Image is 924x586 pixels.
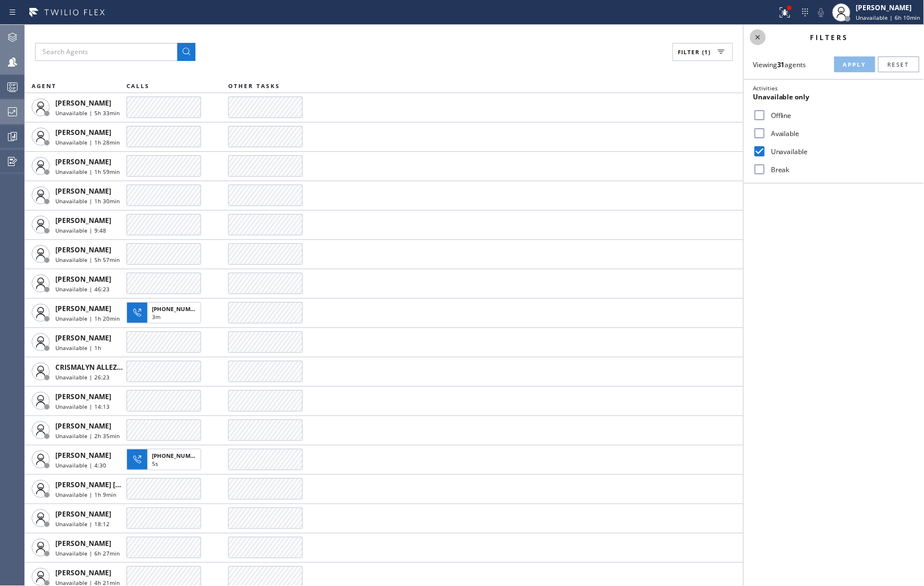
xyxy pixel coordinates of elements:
span: [PERSON_NAME] [55,392,111,401]
label: Break [766,165,915,174]
div: Activities [753,84,915,92]
div: [PERSON_NAME] [856,3,921,12]
span: [PERSON_NAME] [55,333,111,343]
span: Unavailable | 18:12 [55,520,110,528]
span: [PERSON_NAME] [55,98,111,108]
span: Reset [888,60,910,68]
button: Apply [834,56,875,72]
label: Available [766,129,915,138]
span: [PERSON_NAME] [55,157,111,167]
span: Unavailable | 4:30 [55,461,106,469]
span: 5s [152,460,158,467]
span: OTHER TASKS [228,82,280,90]
span: [PHONE_NUMBER] [152,452,203,460]
span: [PERSON_NAME] [55,274,111,284]
span: Unavailable | 1h [55,344,101,352]
span: [PERSON_NAME] [55,245,111,255]
span: 3m [152,313,160,321]
span: Unavailable | 1h 28min [55,138,120,146]
span: Unavailable | 1h 20min [55,314,120,322]
span: Filter (1) [678,48,711,56]
span: AGENT [32,82,56,90]
span: Unavailable | 5h 57min [55,256,120,264]
span: Apply [843,60,866,68]
span: Unavailable | 14:13 [55,403,110,410]
span: Unavailable | 9:48 [55,226,106,234]
span: [PERSON_NAME] [55,421,111,431]
span: [PERSON_NAME] [55,509,111,519]
button: Reset [878,56,919,72]
span: CRISMALYN ALLEZER [55,362,125,372]
span: Unavailable | 6h 10min [856,14,921,21]
span: [PERSON_NAME] [55,216,111,225]
button: Mute [813,5,829,20]
span: Unavailable | 2h 35min [55,432,120,440]
button: [PHONE_NUMBER]3m [127,299,204,327]
span: [PHONE_NUMBER] [152,305,203,313]
span: [PERSON_NAME] [55,451,111,460]
span: Unavailable | 46:23 [55,285,110,293]
strong: 31 [777,60,785,69]
label: Unavailable [766,147,915,156]
span: [PERSON_NAME] [55,568,111,578]
span: CALLS [127,82,150,90]
span: [PERSON_NAME] [55,539,111,548]
input: Search Agents [35,43,177,61]
span: [PERSON_NAME] [55,128,111,137]
span: Viewing agents [753,60,807,69]
span: Unavailable | 5h 33min [55,109,120,117]
span: Unavailable | 1h 59min [55,168,120,176]
span: Unavailable only [753,92,810,102]
span: Unavailable | 1h 9min [55,491,116,498]
span: Filters [810,33,849,42]
button: [PHONE_NUMBER]5s [127,445,204,474]
label: Offline [766,111,915,120]
span: [PERSON_NAME] [55,186,111,196]
button: Filter (1) [673,43,733,61]
span: [PERSON_NAME] [PERSON_NAME] [55,480,169,489]
span: [PERSON_NAME] [55,304,111,313]
span: Unavailable | 1h 30min [55,197,120,205]
span: Unavailable | 26:23 [55,373,110,381]
span: Unavailable | 6h 27min [55,549,120,557]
